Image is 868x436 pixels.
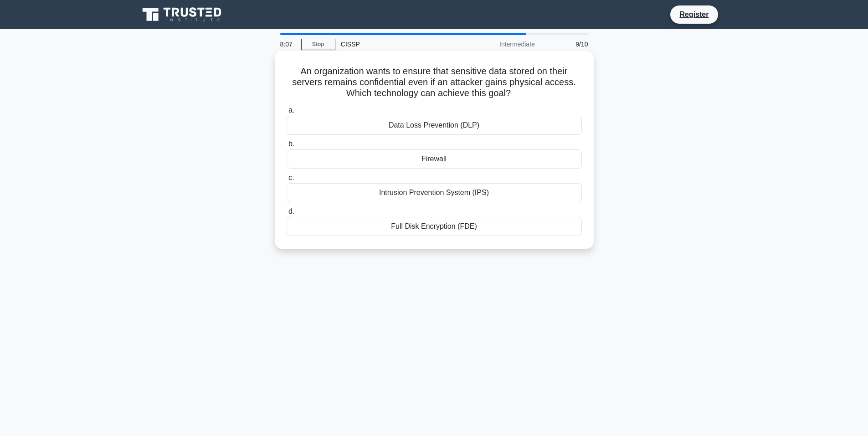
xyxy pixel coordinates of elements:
div: Intrusion Prevention System (IPS) [287,183,582,202]
div: 9/10 [540,35,594,53]
span: c. [288,174,294,181]
div: Firewall [287,149,582,169]
span: b. [288,140,294,148]
div: CISSP [335,35,461,53]
div: Full Disk Encryption (FDE) [287,217,582,236]
span: d. [288,207,294,215]
h5: An organization wants to ensure that sensitive data stored on their servers remains confidential ... [286,66,583,99]
span: a. [288,106,294,114]
div: Data Loss Prevention (DLP) [287,116,582,135]
div: 8:07 [275,35,301,53]
a: Register [674,9,714,20]
a: Stop [301,39,335,50]
div: Intermediate [461,35,540,53]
